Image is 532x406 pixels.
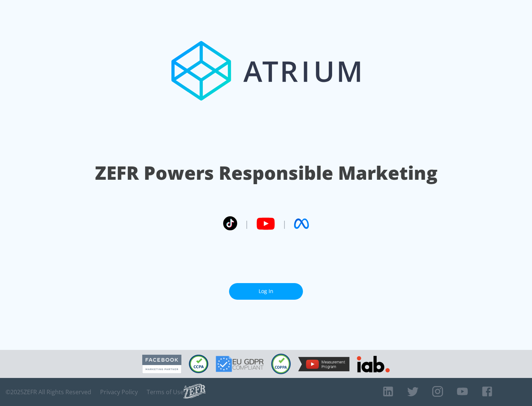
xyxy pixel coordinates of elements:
img: CCPA Compliant [189,355,208,373]
img: YouTube Measurement Program [298,357,349,371]
img: GDPR Compliant [216,356,264,372]
span: | [282,218,287,229]
a: Terms of Use [147,388,184,396]
img: IAB [357,356,390,372]
span: | [245,218,249,229]
img: Facebook Marketing Partner [142,355,181,374]
h1: ZEFR Powers Responsible Marketing [95,160,437,186]
img: COPPA Compliant [271,354,291,374]
a: Log In [229,283,303,300]
a: Privacy Policy [100,388,138,396]
span: © 2025 ZEFR All Rights Reserved [6,388,91,396]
